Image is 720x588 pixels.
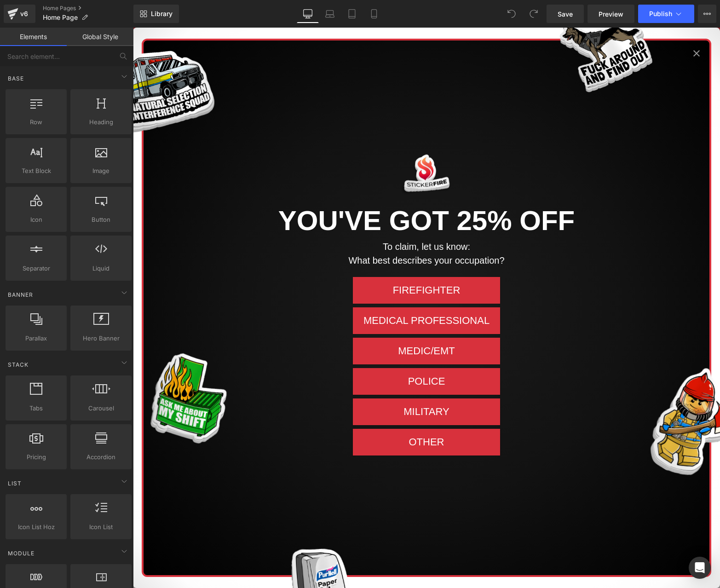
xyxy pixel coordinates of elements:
[73,452,129,462] span: Accordion
[7,74,25,83] span: Base
[7,549,35,558] span: Module
[341,5,363,23] a: Tablet
[8,334,64,343] span: Parallax
[151,10,173,18] span: Library
[133,5,179,23] a: New Library
[363,5,385,23] a: Mobile
[8,117,64,127] span: Row
[524,5,543,23] button: Redo
[4,5,35,23] a: v6
[73,117,129,127] span: Heading
[7,360,29,369] span: Stack
[297,5,319,23] a: Desktop
[649,10,672,17] span: Publish
[43,14,78,21] span: Home Page
[319,5,341,23] a: Laptop
[8,215,64,225] span: Icon
[588,5,634,23] a: Preview
[8,404,64,413] span: Tabs
[8,166,64,176] span: Text Block
[73,522,129,532] span: Icon List
[73,166,129,176] span: Image
[73,264,129,273] span: Liquid
[7,290,34,299] span: Banner
[8,522,64,532] span: Icon List Hoz
[698,5,716,23] button: More
[67,28,133,46] a: Global Style
[73,404,129,413] span: Carousel
[7,479,23,488] span: List
[689,557,711,579] div: Open Intercom Messenger
[73,215,129,225] span: Button
[502,5,521,23] button: Undo
[18,8,30,20] div: v6
[8,264,64,273] span: Separator
[638,5,694,23] button: Publish
[43,5,133,12] a: Home Pages
[73,334,129,343] span: Hero Banner
[8,452,64,462] span: Pricing
[558,9,573,19] span: Save
[599,9,623,19] span: Preview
